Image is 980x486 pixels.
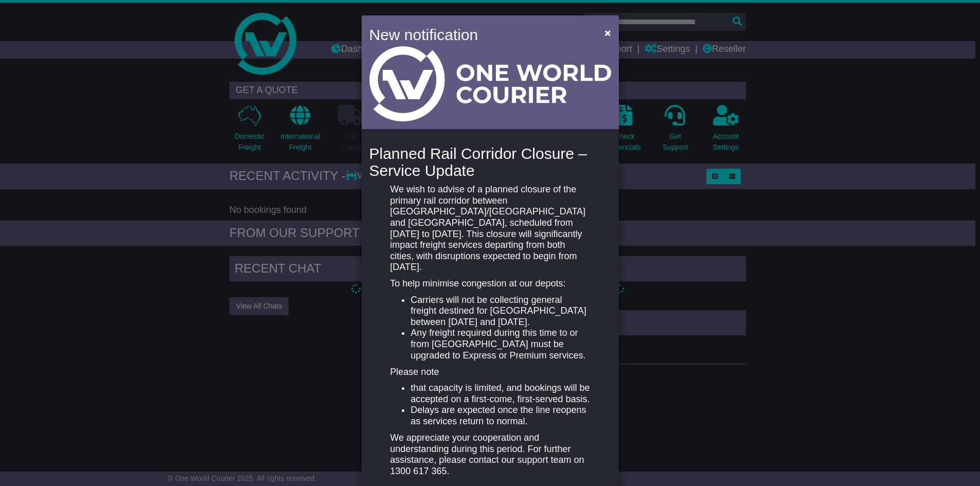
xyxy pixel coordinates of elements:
li: Any freight required during this time to or from [GEOGRAPHIC_DATA] must be upgraded to Express or... [411,328,590,361]
span: × [604,27,611,39]
p: We wish to advise of a planned closure of the primary rail corridor between [GEOGRAPHIC_DATA]/[GE... [390,184,590,273]
li: Carriers will not be collecting general freight destined for [GEOGRAPHIC_DATA] between [DATE] and... [411,295,590,328]
p: Please note [390,367,590,378]
button: Close [599,22,616,43]
li: that capacity is limited, and bookings will be accepted on a first-come, first-served basis. [411,383,590,405]
h4: New notification [369,23,590,46]
p: To help minimise congestion at our depots: [390,278,590,290]
p: We appreciate your cooperation and understanding during this period. For further assistance, plea... [390,433,590,477]
img: Light [369,46,611,121]
h4: Planned Rail Corridor Closure – Service Update [369,145,611,179]
li: Delays are expected once the line reopens as services return to normal. [411,405,590,427]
